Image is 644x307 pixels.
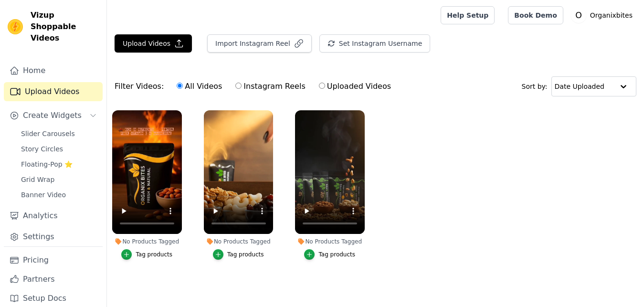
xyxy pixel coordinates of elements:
[319,83,325,89] input: Uploaded Videos
[21,144,63,154] span: Story Circles
[21,159,73,169] span: Floating-Pop ⭐
[571,7,636,24] button: O Organixbites
[4,251,103,270] a: Pricing
[177,83,183,89] input: All Videos
[4,82,103,101] a: Upload Videos
[21,190,66,200] span: Banner Video
[235,80,306,93] label: Instagram Reels
[318,80,391,93] label: Uploaded Videos
[235,83,242,89] input: Instagram Reels
[586,7,636,24] p: Organixbites
[213,249,264,260] button: Tag products
[115,75,396,97] div: Filter Videos:
[318,251,355,258] div: Tag products
[136,251,172,258] div: Tag products
[176,80,222,93] label: All Videos
[21,175,54,184] span: Grid Wrap
[508,6,563,24] a: Book Demo
[4,61,103,80] a: Home
[575,11,582,20] text: O
[23,110,82,121] span: Create Widgets
[15,127,103,140] a: Slider Carousels
[112,238,182,245] div: No Products Tagged
[4,227,103,246] a: Settings
[319,34,430,53] button: Set Instagram Username
[4,206,103,225] a: Analytics
[8,19,23,34] img: Vizup
[115,34,192,53] button: Upload Videos
[304,249,355,260] button: Tag products
[15,142,103,156] a: Story Circles
[15,173,103,186] a: Grid Wrap
[15,188,103,201] a: Banner Video
[121,249,172,260] button: Tag products
[4,106,103,125] button: Create Widgets
[4,270,103,289] a: Partners
[522,76,637,96] div: Sort by:
[207,34,312,53] button: Import Instagram Reel
[227,251,264,258] div: Tag products
[204,238,274,245] div: No Products Tagged
[15,158,103,171] a: Floating-Pop ⭐
[31,10,99,44] span: Vizup Shoppable Videos
[441,6,495,24] a: Help Setup
[295,238,365,245] div: No Products Tagged
[21,129,75,138] span: Slider Carousels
